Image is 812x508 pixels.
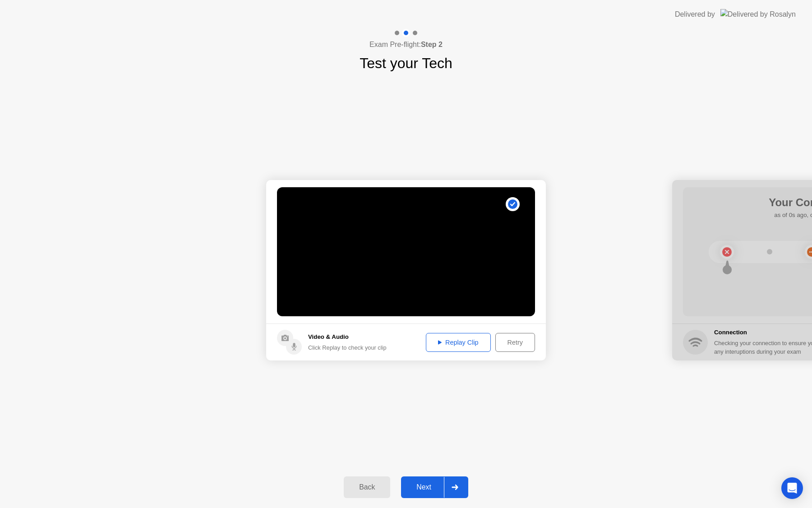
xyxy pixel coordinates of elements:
b: Step 2 [421,41,443,48]
div: Back [346,483,388,491]
button: Next [401,476,468,498]
button: Retry [495,333,535,352]
div: Open Intercom Messenger [781,477,803,499]
div: Next [404,483,444,491]
div: Replay Clip [429,339,488,346]
h4: Exam Pre-flight: [369,39,443,50]
div: Retry [498,339,532,346]
button: Replay Clip [426,333,491,352]
div: Delivered by [675,9,715,20]
div: Click Replay to check your clip [308,343,387,352]
img: Delivered by Rosalyn [720,9,796,19]
button: Back [344,476,390,498]
h5: Video & Audio [308,333,387,342]
h1: Test your Tech [360,52,452,74]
